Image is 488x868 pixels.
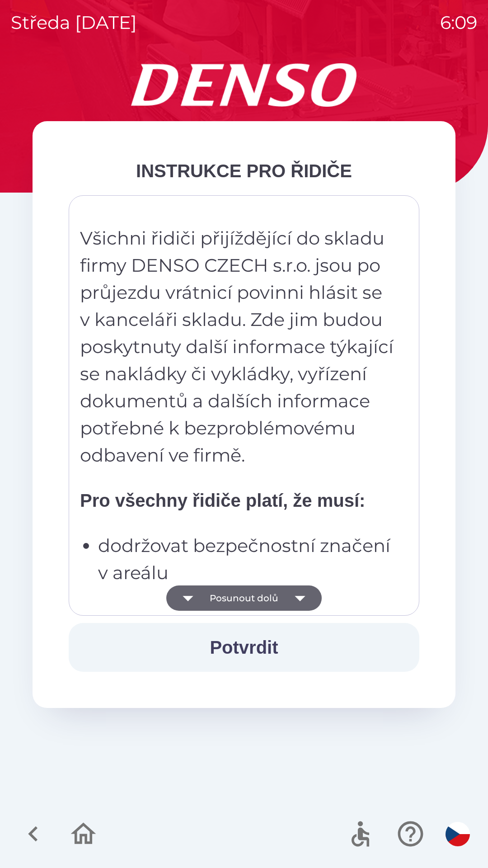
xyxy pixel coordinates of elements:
p: 6:09 [440,9,477,36]
strong: Pro všechny řidiče platí, že musí: [80,491,365,510]
img: cs flag [446,822,470,846]
button: Potvrdit [69,623,419,672]
div: INSTRUKCE PRO ŘIDIČE [69,157,419,184]
p: středa [DATE] [11,9,137,36]
p: dodržovat bezpečnostní značení v areálu [98,532,395,586]
button: Posunout dolů [166,585,322,611]
p: Všichni řidiči přijíždějící do skladu firmy DENSO CZECH s.r.o. jsou po průjezdu vrátnicí povinni ... [80,225,395,469]
img: Logo [33,63,455,107]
